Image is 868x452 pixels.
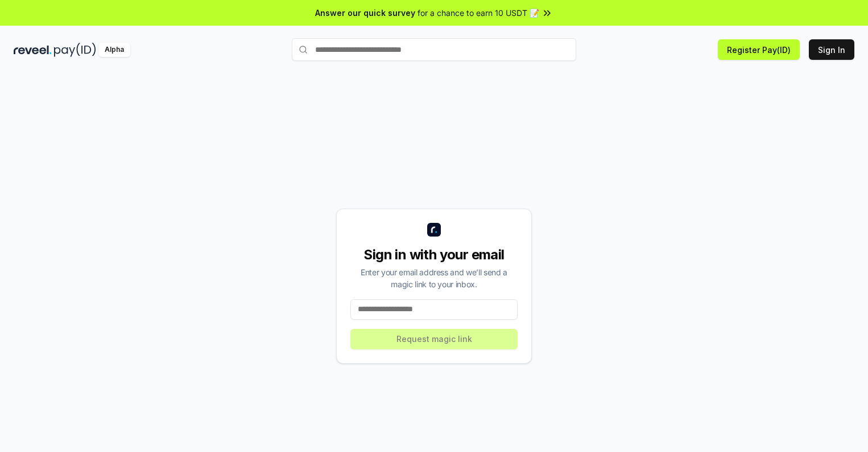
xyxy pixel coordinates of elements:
img: pay_id [54,43,96,57]
div: Enter your email address and we’ll send a magic link to your inbox. [350,266,518,290]
img: logo_small [427,223,441,237]
span: Answer our quick survey [315,7,415,19]
button: Register Pay(ID) [718,39,800,60]
div: Sign in with your email [350,246,518,264]
button: Sign In [809,39,854,60]
span: for a chance to earn 10 USDT 📝 [418,7,539,19]
img: reveel_dark [14,43,52,57]
div: Alpha [98,43,130,57]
